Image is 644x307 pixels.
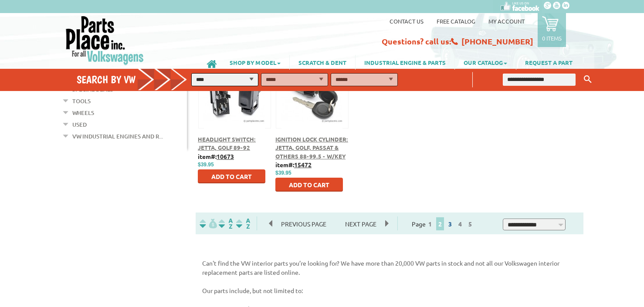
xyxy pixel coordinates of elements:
[275,178,343,192] button: Add to Cart
[65,15,145,65] img: Parts Place Inc!
[77,73,196,86] h4: Search by VW
[336,217,385,230] span: Next Page
[234,219,252,229] img: Sort by Sales Rank
[198,152,234,160] b: item#:
[290,55,355,70] a: SCRATCH & DENT
[72,95,91,107] a: Tools
[538,13,566,47] a: 0 items
[356,55,454,70] a: INDUSTRIAL ENGINE & PARTS
[466,220,474,228] a: 5
[446,220,454,228] a: 3
[455,55,516,70] a: OUR CATALOG
[275,135,348,160] a: Ignition Lock Cylinder: Jetta, Golf, Passat & Others 88-99.5 - w/Key
[336,220,385,228] a: Next Page
[488,17,525,25] a: My Account
[72,107,94,118] a: Wheels
[426,220,434,228] a: 1
[202,259,577,277] p: Can't find the VW interior parts you’re looking for? We have more than 20,000 VW parts in stock a...
[436,217,444,230] span: 2
[198,162,214,168] span: $39.95
[211,172,252,180] span: Add to Cart
[200,219,217,229] img: filterpricelow.svg
[269,220,336,228] a: Previous Page
[456,220,464,228] a: 4
[202,286,577,295] p: Our parts include, but not limited to:
[221,55,289,70] a: SHOP BY MODEL
[390,17,424,25] a: Contact us
[275,170,291,176] span: $39.95
[275,161,312,169] b: item#:
[198,135,256,152] a: Headlight Switch: Jetta, Golf 89-92
[397,216,489,231] div: Page
[542,34,562,42] p: 0 items
[272,217,335,230] span: Previous Page
[72,131,163,142] a: VW Industrial Engines and R...
[516,55,581,70] a: REQUEST A PART
[581,72,594,87] button: Keyword Search
[437,17,475,25] a: Free Catalog
[217,152,234,160] u: 10673
[217,219,234,229] img: Sort by Headline
[289,181,329,189] span: Add to Cart
[294,161,312,169] u: 15472
[72,119,87,130] a: Used
[198,169,265,183] button: Add to Cart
